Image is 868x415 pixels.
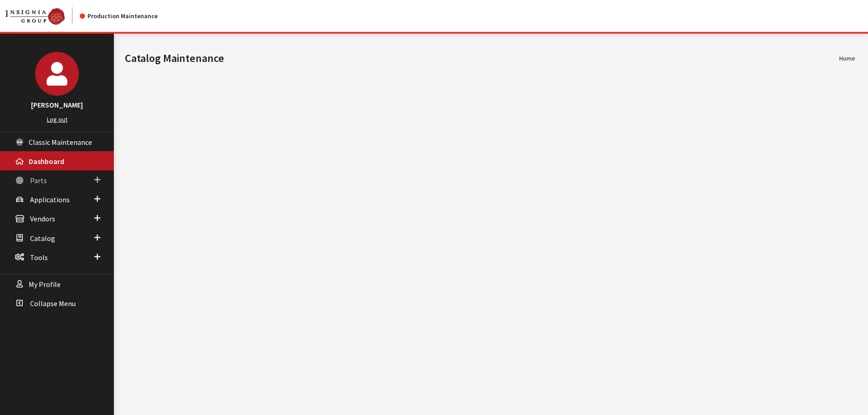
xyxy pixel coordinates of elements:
[30,195,70,204] span: Applications
[30,253,48,262] span: Tools
[839,54,855,63] li: Home
[30,176,47,185] span: Parts
[80,11,158,21] div: Production Maintenance
[29,157,64,166] span: Dashboard
[29,280,61,289] span: My Profile
[47,115,67,123] a: Log out
[35,52,79,96] img: Cheyenne Dorton
[5,7,80,25] a: Insignia Group logo
[9,99,105,110] h3: [PERSON_NAME]
[29,138,92,147] span: Classic Maintenance
[30,299,76,308] span: Collapse Menu
[30,215,55,224] span: Vendors
[5,8,65,25] img: Catalog Maintenance
[125,50,839,67] h1: Catalog Maintenance
[30,234,55,243] span: Catalog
